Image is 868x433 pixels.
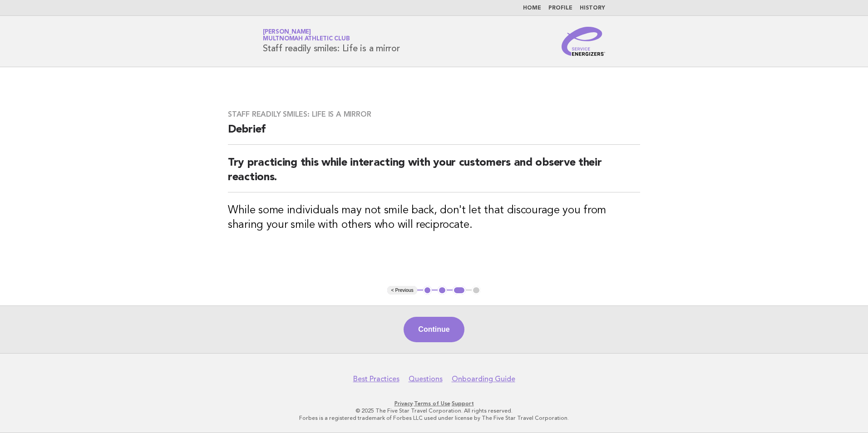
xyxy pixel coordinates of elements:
[228,203,640,232] h3: While some individuals may not smile back, don't let that discourage you from sharing your smile ...
[156,407,712,414] p: © 2025 The Five Star Travel Corporation. All rights reserved.
[453,286,466,295] button: 3
[156,400,712,407] p: · ·
[228,110,640,119] h3: Staff readily smiles: Life is a mirror
[404,317,464,342] button: Continue
[562,27,605,56] img: Service Energizers
[263,36,350,42] span: Multnomah Athletic Club
[438,286,447,295] button: 2
[156,414,712,422] p: Forbes is a registered trademark of Forbes LLC used under license by The Five Star Travel Corpora...
[452,400,474,407] a: Support
[353,374,399,384] a: Best Practices
[523,5,541,11] a: Home
[263,30,400,53] h1: Staff readily smiles: Life is a mirror
[548,5,572,11] a: Profile
[228,123,640,145] h2: Debrief
[580,5,605,11] a: History
[409,374,443,384] a: Questions
[452,374,515,384] a: Onboarding Guide
[387,286,417,295] button: < Previous
[228,156,640,192] h2: Try practicing this while interacting with your customers and observe their reactions.
[395,400,413,407] a: Privacy
[423,286,432,295] button: 1
[263,29,350,42] a: [PERSON_NAME]Multnomah Athletic Club
[414,400,450,407] a: Terms of Use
